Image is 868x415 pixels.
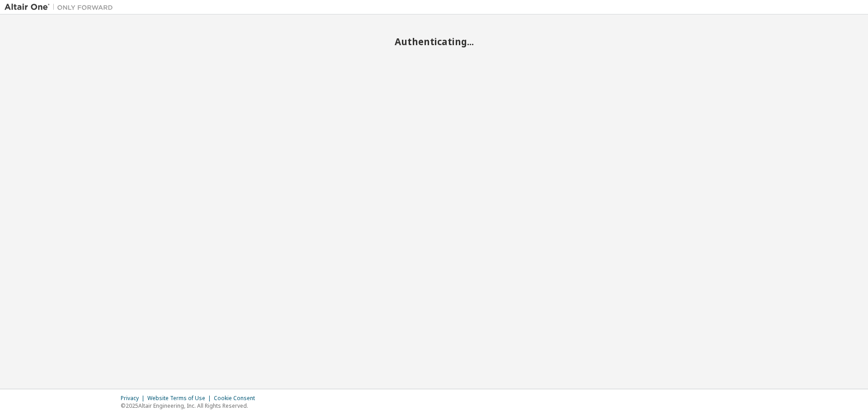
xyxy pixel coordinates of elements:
[214,395,260,402] div: Cookie Consent
[147,395,214,402] div: Website Terms of Use
[5,36,863,47] h2: Authenticating...
[121,395,147,402] div: Privacy
[121,402,260,410] p: © 2025 Altair Engineering, Inc. All Rights Reserved.
[5,3,118,12] img: Altair One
